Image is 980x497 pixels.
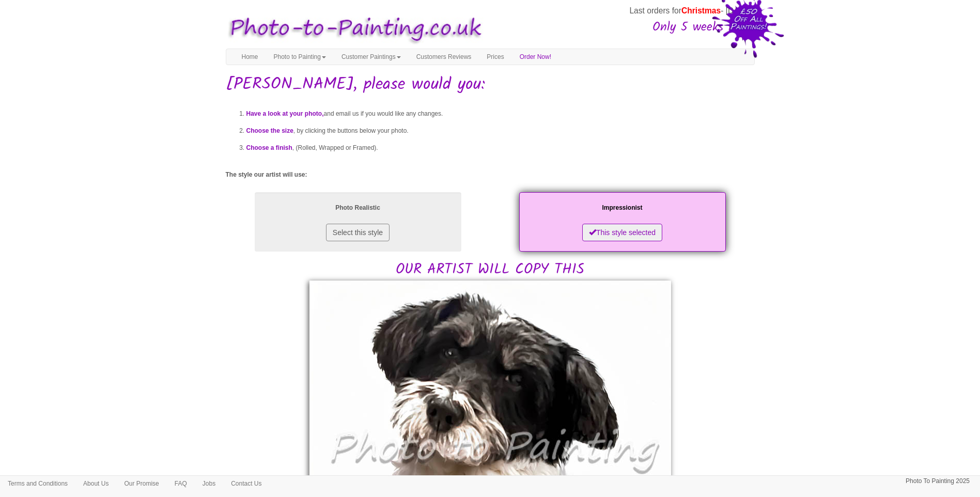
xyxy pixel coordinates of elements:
[409,49,479,65] a: Customers Reviews
[234,49,266,65] a: Home
[223,476,269,491] a: Contact Us
[266,49,334,65] a: Photo to Painting
[246,139,755,157] li: , (Rolled, Wrapped or Framed).
[226,170,307,179] label: The style our artist will use:
[265,203,451,213] p: Photo Realistic
[582,224,662,241] button: This style selected
[629,6,751,15] span: Last orders for - [DATE]
[116,476,166,491] a: Our Promise
[246,110,324,117] span: Have a look at your photo,
[246,144,292,151] span: Choose a finish
[226,190,755,278] h2: OUR ARTIST WILL COPY THIS
[221,9,485,49] img: Photo to Painting
[246,127,293,134] span: Choose the size
[195,476,223,491] a: Jobs
[681,6,721,15] span: Christmas
[530,203,715,213] p: Impressionist
[167,476,195,491] a: FAQ
[326,224,390,241] button: Select this style
[334,49,409,65] a: Customer Paintings
[479,49,511,65] a: Prices
[246,105,755,122] li: and email us if you would like any changes.
[487,21,751,34] h3: Only 5 weeks left!
[226,75,755,94] h1: [PERSON_NAME], please would you:
[906,476,970,487] p: Photo To Painting 2025
[75,476,116,491] a: About Us
[246,122,755,139] li: , by clicking the buttons below your photo.
[512,49,559,65] a: Order Now!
